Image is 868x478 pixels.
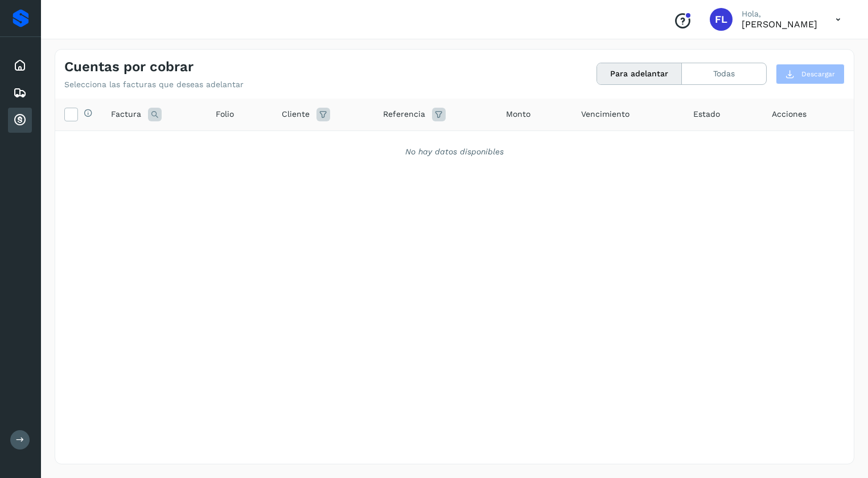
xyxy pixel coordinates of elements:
[216,108,234,120] span: Folio
[70,146,839,158] div: No hay datos disponibles
[597,63,682,84] button: Para adelantar
[772,108,807,120] span: Acciones
[581,108,630,120] span: Vencimiento
[801,69,835,79] span: Descargar
[742,19,817,30] p: Fabian Lopez Calva
[776,64,845,84] button: Descargar
[506,108,530,120] span: Monto
[383,108,425,120] span: Referencia
[8,53,32,78] div: Inicio
[693,108,720,120] span: Estado
[111,108,141,120] span: Factura
[8,108,32,133] div: Cuentas por cobrar
[682,63,766,84] button: Todas
[282,108,310,120] span: Cliente
[64,59,194,75] h4: Cuentas por cobrar
[742,9,817,19] p: Hola,
[64,80,244,89] p: Selecciona las facturas que deseas adelantar
[8,80,32,105] div: Embarques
